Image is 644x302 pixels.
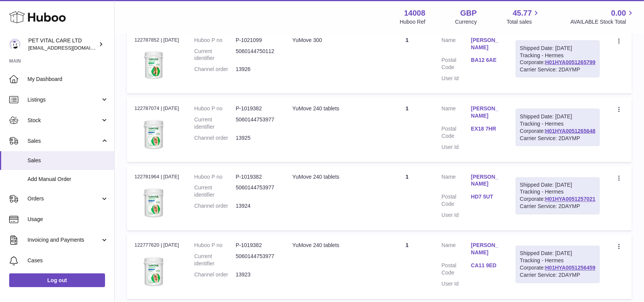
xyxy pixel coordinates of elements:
dt: Postal Code [442,194,471,208]
div: Tracking - Hermes Corporate: [516,178,600,215]
dt: Postal Code [442,125,471,140]
div: Tracking - Hermes Corporate: [516,109,600,146]
dt: Huboo P no [194,37,236,44]
dd: P-1019382 [236,174,277,181]
div: 122787852 | [DATE] [134,37,179,44]
dt: User Id [442,75,471,82]
dt: Postal Code [442,262,471,277]
dt: Channel order [194,271,236,279]
div: 122777620 | [DATE] [134,242,179,249]
dt: User Id [442,144,471,151]
a: HD7 5UT [471,194,500,201]
div: Carrier Service: 2DAYMP [520,272,595,279]
span: My Dashboard [28,76,108,83]
a: 0.00 AVAILABLE Stock Total [570,8,635,26]
div: 122787074 | [DATE] [134,105,179,112]
span: Sales [28,157,108,164]
dd: 5060144753977 [236,253,277,268]
strong: GBP [460,8,477,18]
dt: Channel order [194,66,236,73]
div: Currency [455,18,477,26]
a: [PERSON_NAME] [471,242,500,257]
div: Huboo Ref [400,18,426,26]
div: YuMove 300 [292,37,372,44]
a: CA11 9ED [471,262,500,270]
a: H01HYA0051256459 [545,265,595,271]
dd: 5060144750112 [236,48,277,62]
a: [PERSON_NAME] [471,105,500,120]
dt: Name [442,174,471,190]
td: 1 [380,166,434,231]
a: [PERSON_NAME] [471,174,500,188]
div: Tracking - Hermes Corporate: [516,40,600,78]
span: Add Manual Order [28,176,108,183]
dt: User Id [442,281,471,288]
dt: Name [442,242,471,258]
img: 1732006879.jpg [134,46,173,84]
img: petvitalcare@gmail.com [9,39,21,50]
dd: P-1019382 [236,242,277,249]
dd: 5060144753977 [236,116,277,131]
strong: 14008 [404,8,426,18]
dt: Current identifier [194,253,236,268]
dd: 13925 [236,134,277,142]
dt: Channel order [194,203,236,210]
a: Log out [9,273,105,287]
dt: Name [442,105,471,121]
dt: Channel order [194,134,236,142]
a: H01HYA0051265648 [545,128,595,134]
a: 45.77 Total sales [506,8,540,26]
dt: Postal Code [442,57,471,71]
span: Listings [28,96,100,103]
dt: User Id [442,212,471,219]
dd: 13923 [236,271,277,279]
td: 1 [380,97,434,162]
a: EX18 7HR [471,125,500,132]
div: Carrier Service: 2DAYMP [520,203,595,210]
div: Carrier Service: 2DAYMP [520,135,595,142]
a: H01HYA0051265799 [545,59,595,65]
div: Carrier Service: 2DAYMP [520,66,595,73]
td: 1 [380,234,434,299]
span: Usage [28,216,108,223]
span: 0.00 [611,8,626,18]
div: Shipped Date: [DATE] [520,250,595,257]
div: Shipped Date: [DATE] [520,45,595,52]
dt: Huboo P no [194,174,236,181]
dt: Huboo P no [194,105,236,112]
a: BA12 6AE [471,57,500,64]
span: 45.77 [513,8,532,18]
span: AVAILABLE Stock Total [570,18,635,26]
a: [PERSON_NAME] [471,37,500,51]
a: H01HYA0051257021 [545,196,595,202]
div: YuMove 240 tablets [292,105,372,112]
dt: Current identifier [194,48,236,62]
span: Invoicing and Payments [28,236,100,244]
div: 122781964 | [DATE] [134,174,179,181]
span: Sales [28,137,100,145]
dt: Current identifier [194,116,236,131]
td: 1 [380,29,434,94]
dt: Name [442,37,471,53]
dd: 13924 [236,203,277,210]
div: Shipped Date: [DATE] [520,182,595,189]
div: PET VITAL CARE LTD [28,37,97,52]
dd: P-1021099 [236,37,277,44]
span: Cases [28,257,108,264]
dd: P-1019382 [236,105,277,112]
div: Shipped Date: [DATE] [520,113,595,120]
dt: Current identifier [194,184,236,199]
div: Tracking - Hermes Corporate: [516,246,600,283]
span: Total sales [506,18,540,26]
img: 1731319649.jpg [134,115,173,153]
div: YuMove 240 tablets [292,174,372,181]
dd: 5060144753977 [236,184,277,199]
span: [EMAIL_ADDRESS][DOMAIN_NAME] [28,45,112,51]
div: YuMove 240 tablets [292,242,372,249]
span: Stock [28,117,100,124]
span: Orders [28,195,100,202]
dd: 13926 [236,66,277,73]
img: 1731319649.jpg [134,252,173,290]
dt: Huboo P no [194,242,236,249]
img: 1731319649.jpg [134,183,173,221]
